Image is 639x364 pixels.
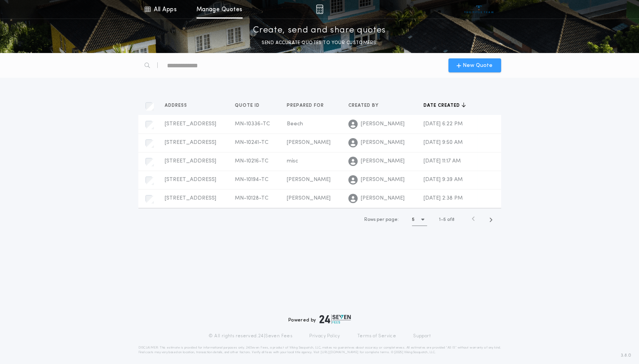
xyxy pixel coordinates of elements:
span: Prepared for [287,103,326,109]
span: Address [165,103,189,109]
button: Quote ID [235,102,265,109]
span: Rows per page: [364,217,399,222]
button: 5 [412,214,427,226]
span: [DATE] 6:22 PM [424,121,463,127]
div: Powered by [288,314,351,324]
span: [PERSON_NAME] [361,120,405,128]
p: SEND ACCURATE QUOTES TO YOUR CUSTOMERS. [262,39,377,47]
span: [STREET_ADDRESS] [165,121,216,127]
span: [PERSON_NAME] [361,157,405,165]
span: Created by [348,103,380,109]
a: Privacy Policy [309,333,340,339]
span: Date created [424,103,462,109]
span: Beech [287,121,303,127]
span: [PERSON_NAME] [287,195,331,201]
span: [DATE] 2:38 PM [424,195,463,201]
span: MN-10241-TC [235,140,269,145]
span: [STREET_ADDRESS] [165,140,216,145]
span: [PERSON_NAME] [361,176,405,184]
span: [PERSON_NAME] [361,139,405,147]
span: MN-10216-TC [235,158,269,164]
a: [URL][DOMAIN_NAME] [320,351,358,354]
button: Address [165,102,193,109]
span: Quote ID [235,103,261,109]
span: MN-10128-TC [235,195,269,201]
img: img [316,5,323,14]
img: vs-icon [464,5,493,13]
span: 5 [443,217,446,222]
span: MN-10336-TC [235,121,270,127]
span: [PERSON_NAME] [361,195,405,202]
p: © All rights reserved. 24|Seven Fees [208,333,292,339]
span: [PERSON_NAME] [287,140,331,145]
span: MN-10194-TC [235,177,269,183]
img: logo [319,314,351,324]
span: New Quote [463,62,493,70]
a: Terms of Service [357,333,396,339]
button: Created by [348,102,384,109]
span: [DATE] 9:39 AM [424,177,463,183]
span: [STREET_ADDRESS] [165,158,216,164]
button: Date created [424,102,466,109]
span: [STREET_ADDRESS] [165,195,216,201]
span: [DATE] 11:17 AM [424,158,461,164]
span: [DATE] 9:50 AM [424,140,463,145]
span: of 8 [447,216,455,223]
span: 3.8.0 [621,352,631,359]
span: 1 [439,217,441,222]
p: Create, send and share quotes [253,24,386,37]
span: [PERSON_NAME] [287,177,331,183]
button: New Quote [448,58,501,72]
h1: 5 [412,216,415,224]
a: Support [413,333,431,339]
p: DISCLAIMER: This estimate is provided for informational purposes only. 24|Seven Fees, a product o... [138,345,501,355]
span: misc [287,158,298,164]
span: [STREET_ADDRESS] [165,177,216,183]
